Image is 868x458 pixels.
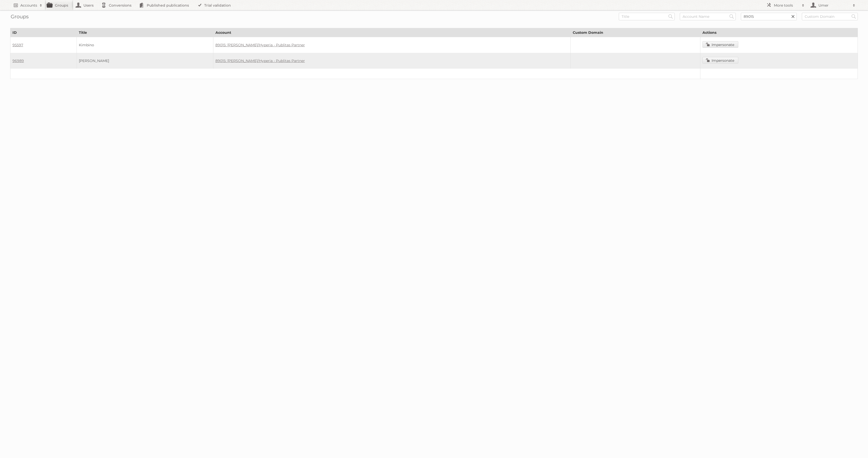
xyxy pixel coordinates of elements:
[850,13,858,20] input: Search
[570,28,700,37] th: Custom Domain
[619,13,675,20] input: Title
[12,58,24,63] a: 96989
[817,3,850,8] h2: Umer
[702,41,738,48] a: Impersonate
[10,28,77,37] th: ID
[215,58,305,63] a: 89015: [PERSON_NAME]/Hyperia - Publitas Partner
[774,3,799,8] h2: More tools
[728,13,735,20] input: Search
[213,28,570,37] th: Account
[741,13,797,20] input: Account ID
[20,3,37,8] h2: Accounts
[12,43,23,47] a: 95597
[77,53,213,69] td: [PERSON_NAME]
[77,37,213,53] td: Kimbino
[215,43,305,47] a: 89015: [PERSON_NAME]/Hyperia - Publitas Partner
[680,13,736,20] input: Account Name
[802,13,858,20] input: Custom Domain
[700,28,858,37] th: Actions
[702,57,738,64] a: Impersonate
[667,13,674,20] input: Search
[77,28,213,37] th: Title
